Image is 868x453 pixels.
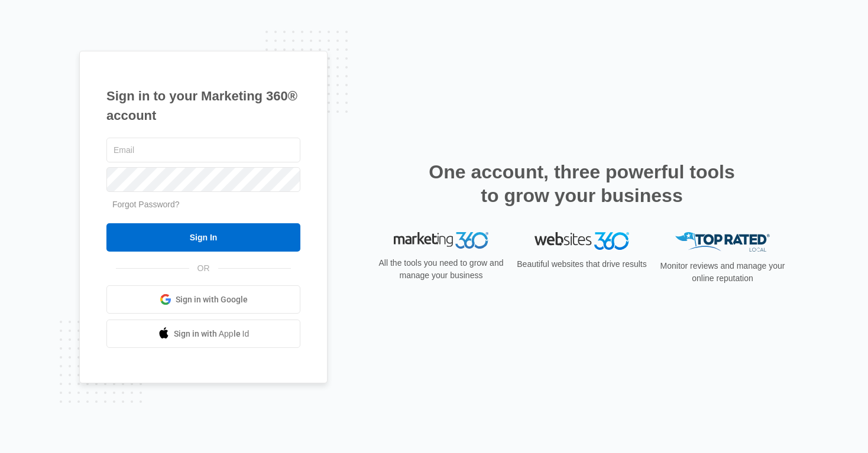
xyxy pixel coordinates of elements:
[535,232,629,249] img: Websites 360
[174,328,250,340] span: Sign in with Apple Id
[106,138,300,162] input: Email
[516,258,648,271] p: Beautiful websites that drive results
[394,232,488,249] img: Marketing 360
[112,200,180,209] a: Forgot Password?
[176,294,248,306] span: Sign in with Google
[375,257,507,282] p: All the tools you need to grow and manage your business
[425,160,739,207] h2: One account, three powerful tools to grow your business
[106,223,300,252] input: Sign In
[106,320,300,348] a: Sign in with Apple Id
[675,232,770,252] img: Top Rated Local
[189,262,218,275] span: OR
[106,86,300,125] h1: Sign in to your Marketing 360® account
[656,260,789,285] p: Monitor reviews and manage your online reputation
[106,285,300,314] a: Sign in with Google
